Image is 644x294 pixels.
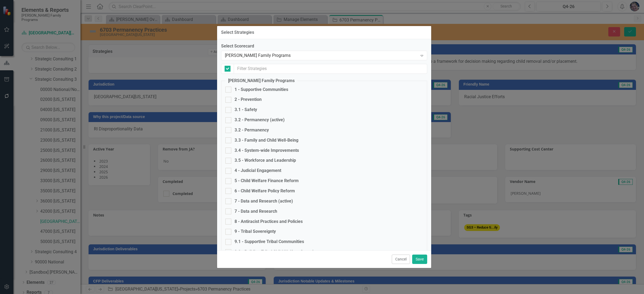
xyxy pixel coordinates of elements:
div: 2 - Prevention [235,97,262,103]
div: [PERSON_NAME] Family Programs [225,52,418,58]
div: 9.2 - Building Tribal Child Welfare Capacity [235,249,317,255]
div: 3.2 - Permanency (active) [235,117,285,123]
div: 3.2 - Permanency [235,127,269,133]
div: 4 - Judicial Engagement [235,168,281,174]
label: Select Scorecard [221,43,427,49]
div: 7 - Data and Research (active) [235,198,293,204]
div: 5 - Child Welfare Finance Reform [235,178,299,184]
legend: [PERSON_NAME] Family Programs [225,78,297,84]
div: 3.5 - Workforce and Leadership [235,157,296,164]
div: 7 - Data and Research [235,208,277,215]
input: Filter Strategies [234,64,427,74]
div: 6 - Child Welfare Policy Reform [235,188,295,194]
div: 9.1 - Supportive Tribal Communities [235,239,304,245]
div: Select Strategies [221,30,254,35]
div: 3.1 - Safety [235,107,257,113]
div: 9 - Tribal Sovereignty [235,229,276,235]
div: 1 - Supportive Communities [235,87,288,93]
button: Save [412,255,427,264]
button: Cancel [392,255,410,264]
div: 8 - Antiracist Practices and Policies [235,219,303,225]
div: 3.3 - Family and Child Well-Being [235,137,298,144]
div: 3.4 - System-wide Improvements [235,148,299,154]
